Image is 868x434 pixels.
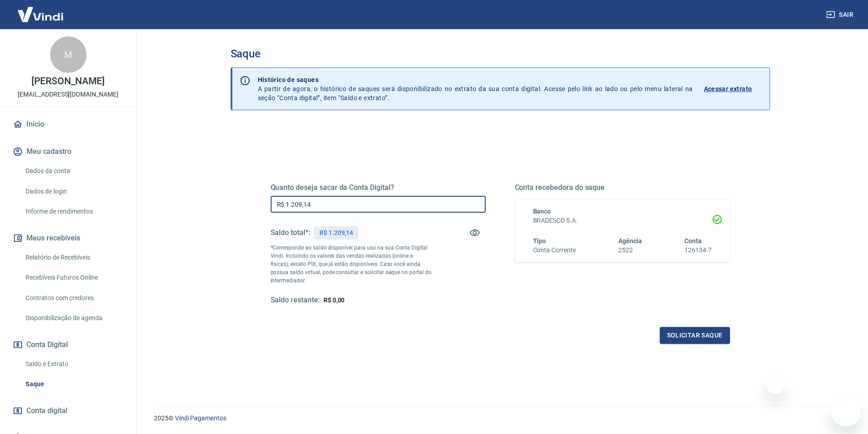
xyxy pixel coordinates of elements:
[11,0,70,28] img: Vindi
[271,244,432,285] p: *Corresponde ao saldo disponível para uso na sua Conta Digital Vindi. Incluindo os valores das ve...
[271,228,310,237] h5: Saldo total*:
[533,245,576,255] h6: Conta Corrente
[533,216,712,225] h6: BRADESCO S.A.
[231,47,770,60] h3: Saque
[175,414,226,422] a: Vindi Pagamentos
[11,335,125,355] button: Conta Digital
[11,114,125,134] a: Início
[22,182,125,201] a: Dados de login
[22,289,125,307] a: Contratos com credores
[704,75,762,102] a: Acessar extrato
[533,237,546,245] span: Tipo
[258,75,693,102] p: A partir de agora, o histórico de saques será disponibilizado no extrato da sua conta digital. Ac...
[22,309,125,327] a: Disponibilização de agenda
[324,296,345,304] span: R$ 0,00
[22,202,125,221] a: Informe de rendimentos
[22,268,125,287] a: Recebíveis Futuros Online
[684,237,702,245] span: Conta
[18,90,118,99] p: [EMAIL_ADDRESS][DOMAIN_NAME]
[319,228,353,238] p: R$ 1.209,14
[515,183,730,192] h5: Conta recebedora do saque
[271,296,320,305] h5: Saldo restante:
[22,248,125,267] a: Relatório de Recebíveis
[704,84,752,93] p: Acessar extrato
[618,245,642,255] h6: 2522
[684,245,712,255] h6: 126134-7
[26,404,67,417] span: Conta digital
[22,355,125,373] a: Saldo e Extrato
[11,142,125,162] button: Meu cadastro
[618,237,642,245] span: Agência
[660,327,730,344] button: Solicitar saque
[154,414,846,423] p: 2025 ©
[832,398,861,427] iframe: Botão para abrir a janela de mensagens
[271,183,486,192] h5: Quanto deseja sacar da Conta Digital?
[533,208,551,215] span: Banco
[824,6,857,23] button: Sair
[258,75,693,84] p: Histórico de saques
[11,401,125,421] a: Conta digital
[11,228,125,248] button: Meus recebíveis
[22,375,125,393] a: Saque
[22,162,125,180] a: Dados da conta
[31,77,104,86] p: [PERSON_NAME]
[766,376,785,394] iframe: Fechar mensagem
[50,36,87,73] div: M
